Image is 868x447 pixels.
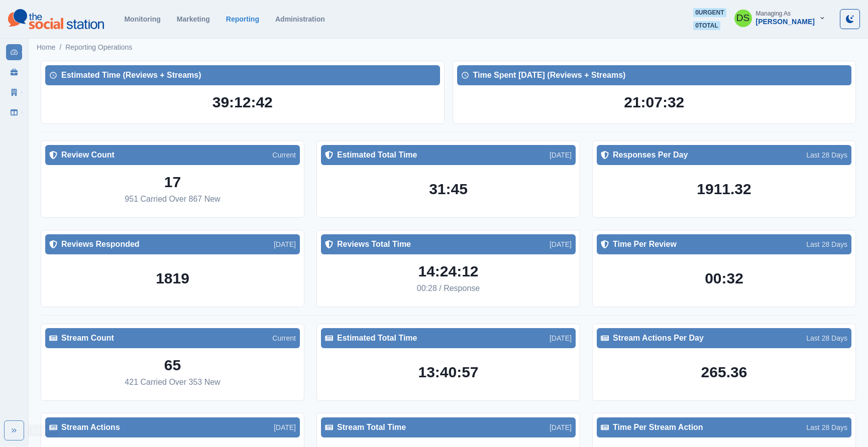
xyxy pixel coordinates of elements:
a: Reporting Operations [65,42,132,53]
p: [DATE] [550,422,572,433]
h2: 31:45 [429,180,468,198]
div: Reviews Responded [49,238,296,250]
h2: 21:07:32 [624,93,684,111]
p: [DATE] [274,422,296,433]
h2: 265.36 [701,363,747,381]
h2: 17 [164,173,181,191]
h2: 65 [164,356,181,374]
h2: 39:12:42 [212,93,273,111]
div: Time Per Review [601,238,847,250]
div: Responses Per Day [601,149,847,161]
div: Managing As [756,10,791,17]
p: [DATE] [274,239,296,250]
nav: breadcrumb [37,42,132,53]
a: Home [37,42,55,53]
div: Stream Actions [49,421,296,433]
p: Current [272,333,296,344]
h2: 00:32 [705,269,743,287]
div: Time Spent [DATE] (Reviews + Streams) [461,69,848,81]
div: Estimated Total Time [325,332,572,344]
p: Last 28 Days [806,422,847,433]
p: [DATE] [550,239,572,250]
div: Review Count [49,149,296,161]
div: Stream Count [49,332,296,344]
div: Dakota Saunders [736,6,750,30]
a: Administration [275,15,325,23]
a: Client Dashboard [6,104,22,120]
div: Estimated Time (Reviews + Streams) [49,69,436,81]
div: [PERSON_NAME] [756,18,815,26]
a: Reporting [226,15,259,23]
div: Stream Total Time [325,421,572,433]
h2: 1911.32 [697,180,751,198]
span: 0 total [693,21,720,30]
span: / [59,42,61,53]
p: Last 28 Days [806,333,847,344]
a: Clients [6,84,22,100]
a: Monitoring [124,15,160,23]
div: Stream Actions Per Day [601,332,847,344]
img: logoTextSVG.62801f218bc96a9b266caa72a09eb111.svg [8,9,104,29]
p: 00:28 / Response [417,282,480,294]
p: 421 Carried Over 353 New [125,376,220,388]
span: 0 urgent [693,8,726,17]
div: Reviews Total Time [325,238,572,250]
p: Last 28 Days [806,150,847,161]
p: [DATE] [550,150,572,161]
button: Toggle Mode [840,9,860,29]
h2: 1819 [156,269,189,287]
div: Estimated Total Time [325,149,572,161]
a: Operations [6,44,22,60]
h2: 13:40:57 [418,363,478,381]
p: 951 Carried Over 867 New [125,193,220,205]
p: [DATE] [550,333,572,344]
a: Marketing [177,15,210,23]
a: Employees [6,64,22,80]
div: Time Per Stream Action [601,421,847,433]
button: Managing As[PERSON_NAME] [726,8,834,28]
p: Current [272,150,296,161]
p: Last 28 Days [806,239,847,250]
button: Expand [4,420,24,440]
h2: 14:24:12 [418,262,478,280]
